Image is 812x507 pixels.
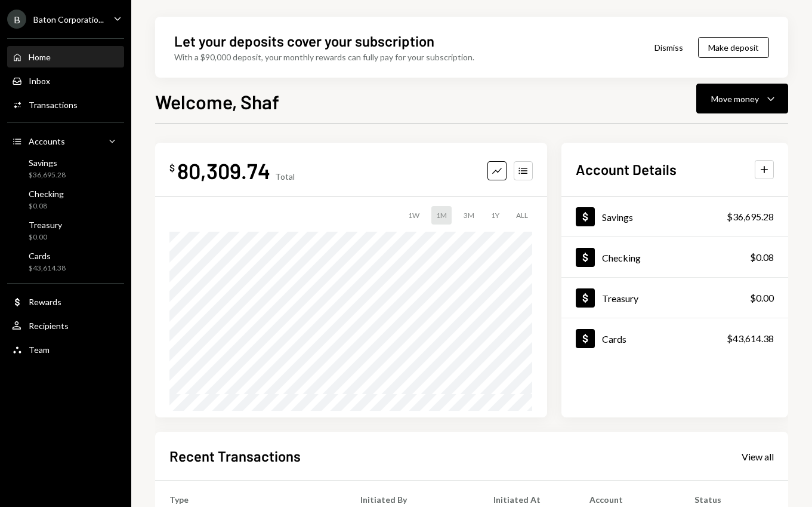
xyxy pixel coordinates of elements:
div: $ [169,162,175,174]
div: 80,309.74 [177,157,270,184]
div: $0.08 [29,201,64,211]
div: 3M [459,206,479,225]
div: $0.00 [29,232,62,242]
a: Cards$43,614.38 [7,247,124,276]
div: View all [742,451,774,463]
a: Home [7,46,124,67]
div: $0.00 [750,291,774,305]
div: $43,614.38 [29,263,66,274]
a: View all [742,450,774,463]
div: $36,695.28 [29,170,66,180]
a: Team [7,339,124,360]
a: Accounts [7,130,124,152]
a: Savings$36,695.28 [561,196,788,236]
div: With a $90,000 deposit, your monthly rewards can fully pay for your subscription. [174,51,474,63]
div: Team [29,345,50,355]
div: Savings [29,158,66,168]
a: Checking$0.08 [7,185,124,214]
a: Treasury$0.00 [561,278,788,318]
div: Treasury [29,220,62,230]
a: Savings$36,695.28 [7,154,124,183]
button: Move money [696,84,788,113]
div: Accounts [29,136,65,146]
div: Total [275,171,295,182]
div: Transactions [29,100,78,110]
div: $0.08 [750,250,774,265]
h2: Account Details [576,159,677,179]
a: Treasury$0.00 [7,216,124,245]
div: $43,614.38 [727,331,774,346]
a: Inbox [7,70,124,91]
div: Rewards [29,297,61,307]
div: Savings [602,211,633,223]
div: Inbox [29,76,50,86]
div: Let your deposits cover your subscription [174,31,434,51]
div: Baton Corporatio... [33,14,104,24]
a: Recipients [7,315,124,336]
div: Move money [711,93,759,105]
div: 1W [403,206,424,225]
a: Cards$43,614.38 [561,318,788,358]
div: ALL [511,206,533,225]
h2: Recent Transactions [169,446,301,466]
h1: Welcome, Shaf [155,90,279,113]
a: Rewards [7,291,124,312]
div: Home [29,52,51,62]
div: Cards [29,251,66,261]
div: Checking [29,189,64,199]
button: Dismiss [640,33,698,62]
div: 1M [431,206,452,225]
button: Make deposit [698,37,769,58]
a: Transactions [7,94,124,115]
div: Checking [602,252,641,263]
div: $36,695.28 [727,210,774,224]
div: B [7,10,26,29]
div: 1Y [486,206,504,225]
div: Recipients [29,321,69,331]
div: Treasury [602,293,638,304]
a: Checking$0.08 [561,237,788,277]
div: Cards [602,333,626,345]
